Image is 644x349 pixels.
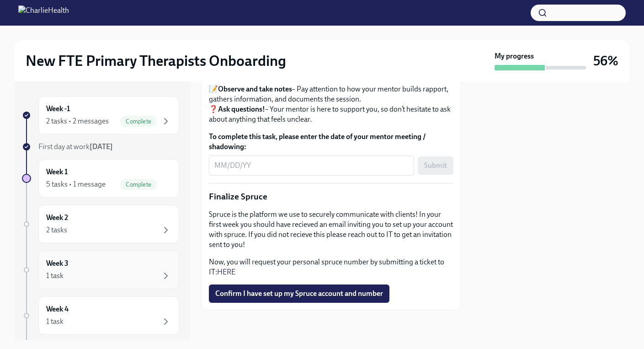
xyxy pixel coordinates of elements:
[22,96,179,134] a: Week -12 tasks • 2 messagesComplete
[218,85,292,93] strong: Observe and take notes
[218,105,265,113] strong: Ask questions!
[46,116,109,126] div: 2 tasks • 2 messages
[22,142,179,152] a: First day at work[DATE]
[90,142,113,151] strong: [DATE]
[22,251,179,289] a: Week 31 task
[120,118,157,125] span: Complete
[46,271,64,281] div: 1 task
[22,159,179,198] a: Week 15 tasks • 1 messageComplete
[209,209,453,250] p: Spruce is the platform we use to securely communicate with clients! In your first week you should...
[209,132,453,152] label: To complete this task, please enter the date of your mentor meeting / shadowing:
[26,52,286,70] h2: New FTE Primary Therapists Onboarding
[209,285,389,303] button: Confirm I have set up my Spruce account and number
[22,205,179,243] a: Week 22 tasks
[209,54,453,124] p: 📅 – If you haven’t already, reach out to them on Slack or email to find a time that works. 📝 – Pa...
[46,213,68,223] h6: Week 2
[38,142,113,151] span: First day at work
[46,317,64,327] div: 1 task
[46,167,68,177] h6: Week 1
[209,257,453,277] p: Now, you will request your personal spruce number by submitting a ticket to IT:
[22,296,179,335] a: Week 41 task
[120,181,157,188] span: Complete
[46,179,106,189] div: 5 tasks • 1 message
[46,258,69,268] h6: Week 3
[46,104,70,114] h6: Week -1
[18,5,69,20] img: CharlieHealth
[46,304,69,314] h6: Week 4
[217,268,235,276] a: HERE
[215,289,383,298] span: Confirm I have set up my Spruce account and number
[593,53,618,69] h3: 56%
[495,51,534,61] strong: My progress
[46,225,67,235] div: 2 tasks
[209,191,453,203] p: Finalize Spruce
